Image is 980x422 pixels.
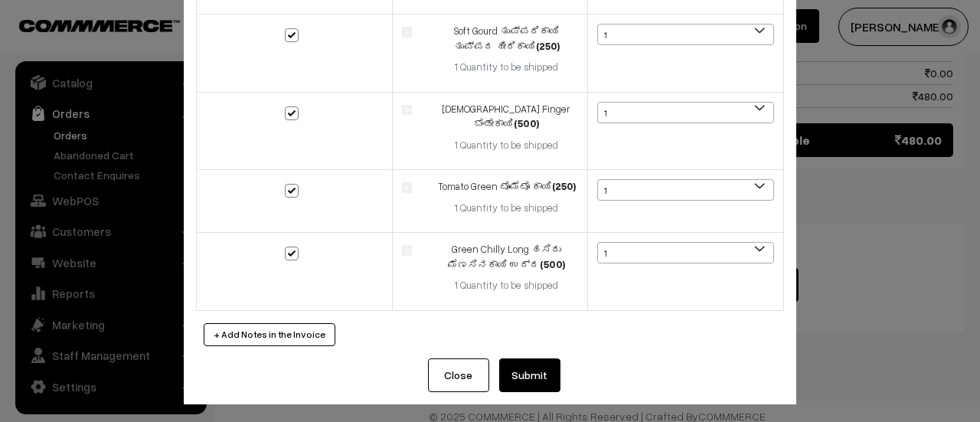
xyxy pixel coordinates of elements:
img: product.jpg [402,182,412,192]
img: product.jpg [402,245,412,255]
span: 1 [597,24,774,45]
div: Soft Gourd ತುಪ್ಪರಿಕಾಯಿ ತುಪ್ಪದ ಹೀರಿಕಾಯಿ [435,24,578,54]
span: 1 [597,242,774,263]
button: + Add Notes in the Invoice [204,323,335,346]
span: 1 [598,103,773,124]
div: [DEMOGRAPHIC_DATA] Finger‌ ಬೆಂಡೇಕಾಯಿ [435,102,578,132]
button: Submit [499,358,560,392]
strong: (500) [514,117,539,129]
div: Tomato Green ಟೊಮೆಟೊ ಕಾಯಿ [435,179,578,195]
strong: (250) [552,180,576,192]
button: Close [428,358,489,392]
span: 1 [598,25,773,46]
strong: (250) [536,40,560,52]
div: 1 Quantity to be shipped [435,60,578,75]
img: product.jpg [402,27,412,37]
span: 1 [598,243,773,264]
img: product.jpg [402,105,412,115]
div: 1 Quantity to be shipped [435,201,578,216]
span: 1 [597,102,774,123]
div: 1 Quantity to be shipped [435,138,578,153]
div: Green Chilly Long ಹಸಿರು ಮೆಣಸಿನಕಾಯಿ ಉದ್ದ [435,242,578,272]
span: 1 [597,179,774,201]
div: 1 Quantity to be shipped [435,278,578,293]
strong: (500) [540,258,565,270]
span: 1 [598,180,773,201]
